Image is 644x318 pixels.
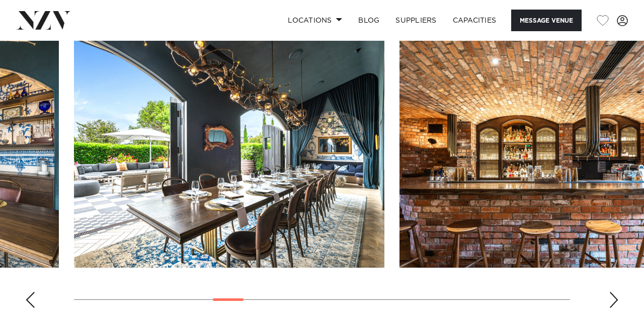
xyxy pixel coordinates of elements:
img: nzv-logo.png [16,11,71,29]
button: Message Venue [511,10,582,31]
a: BLOG [350,10,387,31]
a: Capacities [445,10,505,31]
a: Locations [280,10,350,31]
a: SUPPLIERS [387,10,444,31]
swiper-slide: 8 / 25 [74,40,384,268]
